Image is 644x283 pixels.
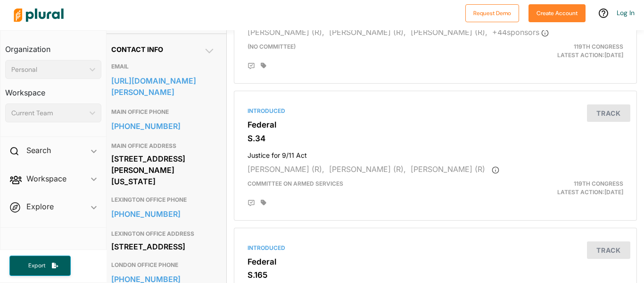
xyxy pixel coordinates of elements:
[248,199,255,207] div: Add Position Statement
[411,164,485,174] span: [PERSON_NAME] (R)
[574,180,623,187] span: 119th Congress
[248,62,255,70] div: Add Position Statement
[617,9,635,17] a: Log In
[111,152,215,189] div: [STREET_ADDRESS][PERSON_NAME][US_STATE]
[411,27,487,37] span: [PERSON_NAME] (R),
[111,140,215,152] h3: MAIN OFFICE ADDRESS
[261,199,266,206] div: Add tags
[248,107,623,115] div: Introduced
[528,8,586,17] a: Create Account
[11,108,86,118] div: Current Team
[111,74,215,99] a: [URL][DOMAIN_NAME][PERSON_NAME]
[248,244,623,252] div: Introduced
[111,194,215,206] h3: LEXINGTON OFFICE PHONE
[5,79,101,100] h3: Workspace
[111,207,215,221] a: [PHONE_NUMBER]
[329,164,406,174] span: [PERSON_NAME] (R),
[248,120,623,129] h3: Federal
[500,43,630,60] div: Latest Action: [DATE]
[528,4,586,22] button: Create Account
[248,147,623,160] h4: Justice for 9/11 Act
[329,27,406,37] span: [PERSON_NAME] (R),
[248,180,343,187] span: Committee on Armed Services
[22,262,52,270] span: Export
[465,4,519,22] button: Request Demo
[111,61,215,72] h3: EMAIL
[5,35,101,56] h3: Organization
[111,240,215,254] div: [STREET_ADDRESS]
[26,145,51,155] h2: Search
[11,65,86,75] div: Personal
[111,45,163,53] span: Contact Info
[111,119,215,133] a: [PHONE_NUMBER]
[248,257,623,266] h3: Federal
[111,106,215,118] h3: MAIN OFFICE PHONE
[587,241,630,259] button: Track
[111,228,215,240] h3: LEXINGTON OFFICE ADDRESS
[111,259,215,271] h3: LONDON OFFICE PHONE
[465,8,519,17] a: Request Demo
[500,180,630,197] div: Latest Action: [DATE]
[261,62,266,69] div: Add tags
[587,104,630,122] button: Track
[248,27,324,37] span: [PERSON_NAME] (R),
[248,270,623,280] h3: S.165
[248,164,324,174] span: [PERSON_NAME] (R),
[9,256,71,276] button: Export
[574,43,623,50] span: 119th Congress
[240,43,500,60] div: (no committee)
[248,134,623,143] h3: S.34
[492,27,549,37] span: + 44 sponsor s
